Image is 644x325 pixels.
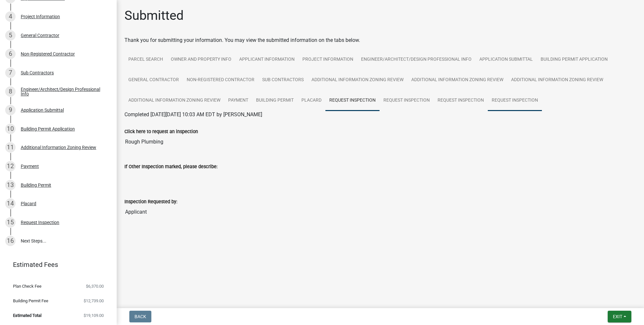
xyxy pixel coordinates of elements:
a: Additional Information Zoning Review [407,70,507,91]
div: General Contractor [21,33,59,38]
a: Building Permit [252,90,298,111]
div: 14 [5,198,16,209]
div: 7 [5,68,16,78]
div: 15 [5,217,16,228]
a: Non-Registered Contractor [183,70,258,91]
div: 10 [5,124,16,134]
div: Building Permit [21,183,51,187]
a: Owner and Property Info [167,49,235,70]
div: 4 [5,11,16,22]
span: Back [135,314,146,319]
div: 13 [5,180,16,190]
a: Payment [224,90,252,111]
div: Additional Information Zoning Review [21,145,96,150]
div: 6 [5,49,16,59]
span: Building Permit Fee [13,299,48,303]
span: $12,739.00 [84,299,104,303]
div: Sub Contractors [21,70,54,75]
span: Exit [613,314,622,319]
div: Placard [21,201,36,206]
button: Back [129,311,151,322]
div: Payment [21,164,39,169]
label: If Other Inspection marked, please describe: [124,165,217,169]
div: Building Permit Application [21,127,75,131]
a: Additional Information Zoning Review [308,70,407,91]
div: 8 [5,86,16,97]
div: 16 [5,236,16,246]
a: General Contractor [124,70,183,91]
div: Request Inspection [21,220,59,225]
div: 12 [5,161,16,171]
a: Project Information [299,49,357,70]
span: Estimated Total [13,313,41,318]
a: Additional Information Zoning Review [507,70,607,91]
label: Click here to request an inspection [124,130,198,134]
a: Applicant Information [235,49,299,70]
a: Request Inspection [488,90,542,111]
div: Non-Registered Contractor [21,52,75,56]
a: Request Inspection [380,90,434,111]
span: $19,109.00 [84,313,104,318]
a: Estimated Fees [5,258,106,271]
a: Placard [298,90,325,111]
div: Thank you for submitting your information. You may view the submitted information on the tabs below. [124,36,636,44]
a: Sub Contractors [258,70,308,91]
a: Building Permit Application [537,49,612,70]
a: Parcel search [124,49,167,70]
div: Application Submittal [21,108,64,112]
div: Project Information [21,14,60,19]
div: 9 [5,105,16,115]
a: Additional Information Zoning Review [124,90,224,111]
a: Application Submittal [475,49,537,70]
a: Request Inspection [434,90,488,111]
div: Engineer/Architect/Design Professional Info [21,87,106,96]
span: Plan Check Fee [13,284,41,288]
a: Engineer/Architect/Design Professional Info [357,49,475,70]
span: Completed [DATE][DATE] 10:03 AM EDT by [PERSON_NAME] [124,111,262,118]
label: Inspection Requested by: [124,200,177,204]
div: 5 [5,30,16,41]
h1: Submitted [124,8,184,23]
span: $6,370.00 [86,284,104,288]
button: Exit [608,311,631,322]
div: 11 [5,142,16,153]
a: Request Inspection [325,90,380,111]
